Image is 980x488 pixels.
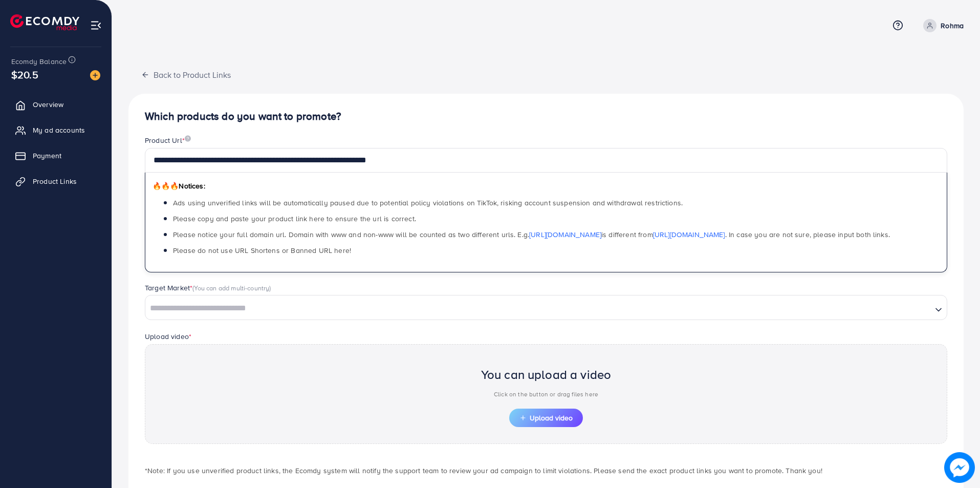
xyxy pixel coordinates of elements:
span: Please notice your full domain url. Domain with www and non-www will be counted as two different ... [173,229,890,240]
span: Overview [33,99,63,110]
a: Product Links [8,171,104,192]
span: 🔥🔥🔥 [153,181,179,191]
p: Rohma [941,19,964,32]
p: *Note: If you use unverified product links, the Ecomdy system will notify the support team to rev... [145,464,947,477]
h4: Which products do you want to promote? [145,110,947,123]
span: My ad accounts [33,125,85,135]
label: Product Url [145,135,191,145]
img: image [944,452,975,483]
p: Click on the button or drag files here [481,388,612,400]
img: image [90,70,100,80]
span: Notices: [153,181,205,191]
img: logo [10,14,79,30]
img: menu [90,19,102,31]
h2: You can upload a video [481,367,612,382]
label: Upload video [145,331,191,342]
img: image [185,135,191,142]
a: [URL][DOMAIN_NAME] [653,229,725,240]
a: Rohma [919,19,964,32]
span: Ecomdy Balance [11,56,67,67]
span: Product Links [33,176,77,186]
input: Search for option [146,301,931,316]
a: Payment [8,145,104,166]
a: Overview [8,94,104,115]
label: Target Market [145,283,271,293]
span: $20.5 [11,67,38,82]
span: Upload video [519,414,573,421]
button: Upload video [509,409,583,427]
span: Ads using unverified links will be automatically paused due to potential policy violations on Tik... [173,198,683,208]
span: Please copy and paste your product link here to ensure the url is correct. [173,214,416,224]
button: Back to Product Links [128,63,244,86]
div: Search for option [145,295,947,320]
span: (You can add multi-country) [192,283,271,292]
span: Payment [33,151,61,161]
span: Please do not use URL Shortens or Banned URL here! [173,245,351,256]
a: [URL][DOMAIN_NAME] [529,229,601,240]
a: My ad accounts [8,120,104,140]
